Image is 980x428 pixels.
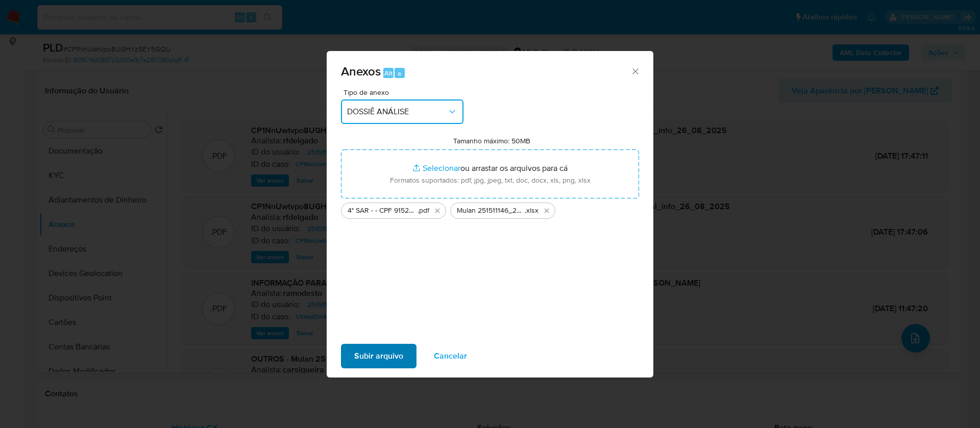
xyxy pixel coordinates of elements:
[341,344,416,368] button: Subir arquivo
[421,344,480,368] button: Cancelar
[541,205,553,217] button: Excluir Mulan 251511146_2025_08_25_16_36_30 (1).xlsx
[630,66,640,75] button: Fechar
[341,99,463,124] button: DOSSIÊ ANÁLISE
[341,62,381,80] span: Anexos
[434,345,467,367] span: Cancelar
[347,107,447,117] span: DOSSIÊ ANÁLISE
[418,206,429,216] span: .pdf
[384,68,393,78] span: Alt
[525,206,538,216] span: .xlsx
[354,345,403,367] span: Subir arquivo
[431,205,444,217] button: Excluir 4° SAR - - CPF 91520622287 - CAIO SILVA MACHADO.pdf
[453,136,530,145] label: Tamanho máximo: 50MB
[344,89,466,96] span: Tipo de anexo
[457,206,525,216] span: Mulan 251511146_2025_08_25_16_36_30 (1)
[348,206,418,216] span: 4° SAR - - CPF 91520622287 - [PERSON_NAME]
[398,68,401,78] span: a
[341,198,639,219] ul: Arquivos selecionados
